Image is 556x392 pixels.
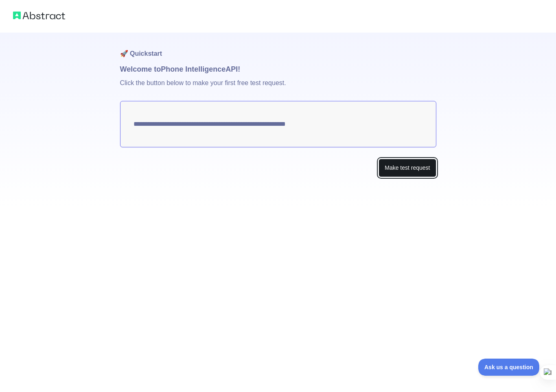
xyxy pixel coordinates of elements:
[120,33,436,64] h1: 🚀 Quickstart
[120,75,436,101] p: Click the button below to make your first free test request.
[13,10,65,21] img: Abstract logo
[379,159,436,177] button: Make test request
[478,359,540,376] iframe: Toggle Customer Support
[120,64,436,75] h1: Welcome to Phone Intelligence API!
